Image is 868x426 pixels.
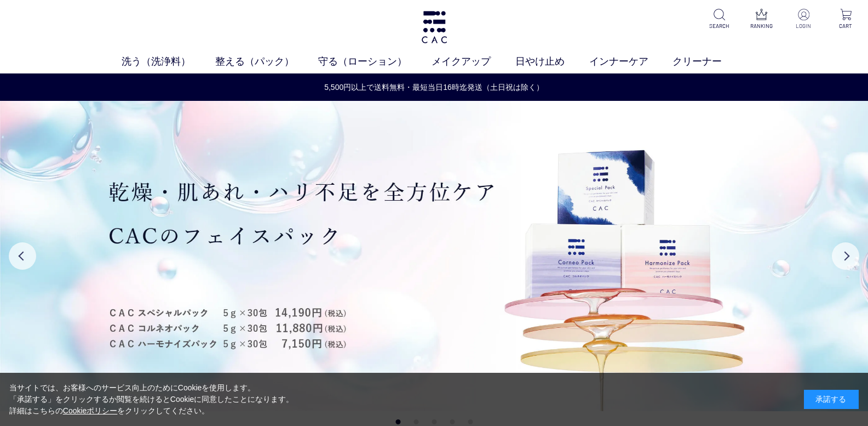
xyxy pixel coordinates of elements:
[122,54,215,69] a: 洗う（洗浄料）
[1,82,867,93] a: 5,500円以上で送料無料・最短当日16時迄発送（土日祝は除く）
[432,54,515,69] a: メイクアップ
[832,9,859,30] a: CART
[706,9,733,30] a: SEARCH
[706,22,733,30] p: SEARCH
[589,54,673,69] a: インナーケア
[804,390,859,409] div: 承諾する
[832,242,859,270] button: Next
[9,242,36,270] button: Previous
[672,54,746,69] a: クリーナー
[790,22,817,30] p: LOGIN
[748,9,775,30] a: RANKING
[790,9,817,30] a: LOGIN
[318,54,432,69] a: 守る（ローション）
[832,22,859,30] p: CART
[515,54,589,69] a: 日やけ止め
[215,54,319,69] a: 整える（パック）
[748,22,775,30] p: RANKING
[420,11,449,43] img: logo
[9,382,294,417] div: 当サイトでは、お客様へのサービス向上のためにCookieを使用します。 「承諾する」をクリックするか閲覧を続けるとCookieに同意したことになります。 詳細はこちらの をクリックしてください。
[63,406,118,415] a: Cookieポリシー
